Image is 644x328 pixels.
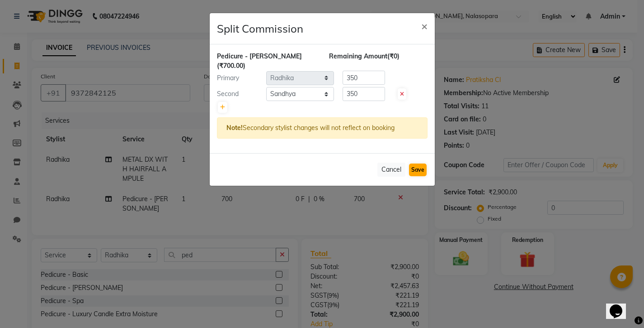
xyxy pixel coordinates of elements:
[210,73,266,83] div: Primary
[414,13,435,39] button: Close
[387,52,400,60] span: (₹0)
[217,62,245,70] span: (₹700.00)
[226,124,243,132] strong: Note!
[329,52,387,60] span: Remaining Amount
[409,164,427,176] button: Save
[421,19,428,33] span: ×
[210,89,266,99] div: Second
[377,163,405,177] button: Cancel
[217,117,428,139] div: Secondary stylist changes will not reflect on booking
[217,20,303,37] h4: Split Commission
[217,52,302,60] span: Pedicure - [PERSON_NAME]
[606,292,635,319] iframe: chat widget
